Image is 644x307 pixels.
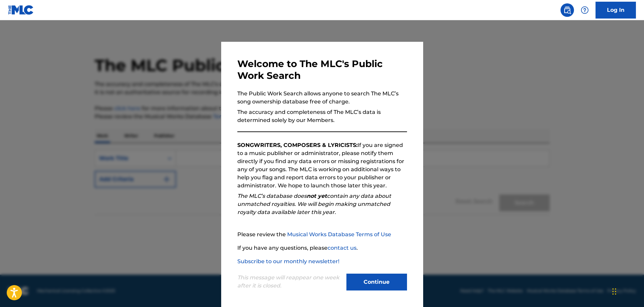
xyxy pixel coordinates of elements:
strong: SONGWRITERS, COMPOSERS & LYRICISTS: [237,142,358,148]
div: Drag [612,281,616,302]
p: The accuracy and completeness of The MLC’s data is determined solely by our Members. [237,108,407,124]
div: Help [578,3,591,17]
img: help [581,6,589,14]
em: The MLC’s database does contain any data about unmatched royalties. We will begin making unmatche... [237,193,391,215]
p: If you are signed to a music publisher or administrator, please notify them directly if you find ... [237,141,407,190]
p: The Public Work Search allows anyone to search The MLC’s song ownership database free of charge. [237,90,407,106]
a: Log In [596,2,636,19]
img: MLC Logo [8,5,34,15]
a: contact us [328,245,357,251]
strong: not yet [307,193,327,199]
img: search [563,6,571,14]
h3: Welcome to The MLC's Public Work Search [237,58,407,82]
iframe: Chat Widget [610,275,644,307]
p: Please review the [237,231,407,239]
a: Public Search [561,3,574,17]
p: This message will reappear one week after it is closed. [237,274,342,290]
a: Subscribe to our monthly newsletter! [237,258,339,265]
button: Continue [346,274,407,290]
a: Musical Works Database Terms of Use [287,231,391,238]
p: If you have any questions, please . [237,244,407,252]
